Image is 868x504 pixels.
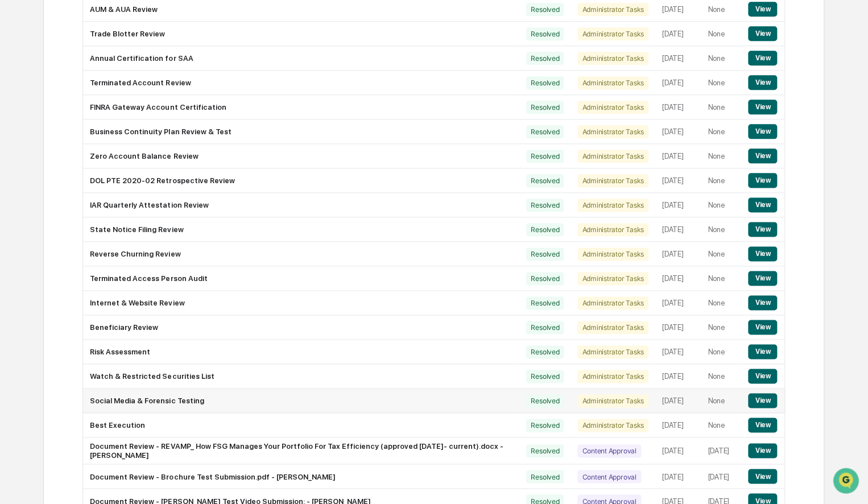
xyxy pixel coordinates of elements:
[832,466,862,497] iframe: Open customer support
[83,437,519,464] td: Document Review - REVAMP_ How FSG Manages Your Portfolio For Tax Efficiency (approved [DATE]- cur...
[655,242,701,266] td: [DATE]
[577,76,648,89] div: Administrator Tasks
[748,100,777,114] button: View
[701,46,741,71] td: None
[701,389,741,413] td: None
[748,102,777,111] a: View
[748,371,777,380] a: View
[701,119,741,144] td: None
[526,296,564,309] div: Resolved
[701,22,741,46] td: None
[748,420,777,429] a: View
[748,148,777,163] button: View
[748,347,777,356] a: View
[577,444,640,457] div: Content Approval
[11,233,20,242] div: 🖐️
[83,144,519,168] td: Zero Account Balance Review
[80,281,138,290] a: Powered byPylon
[83,119,519,144] td: Business Continuity Plan Review & Test
[83,315,519,340] td: Beneficiary Review
[748,53,777,62] a: View
[83,22,519,46] td: Trade Blotter Review
[23,254,72,265] span: Data Lookup
[577,174,648,187] div: Administrator Tasks
[701,144,741,168] td: None
[655,193,701,217] td: [DATE]
[526,174,564,187] div: Resolved
[83,217,519,242] td: State Notice Filing Review
[701,71,741,95] td: None
[23,185,32,195] img: 1746055101610-c473b297-6a78-478c-a979-82029cc54cd1
[83,413,519,437] td: Best Execution
[748,271,777,286] button: View
[748,127,777,135] a: View
[526,321,564,334] div: Resolved
[526,444,564,457] div: Resolved
[24,86,44,107] img: 8933085812038_c878075ebb4cc5468115_72.jpg
[655,413,701,437] td: [DATE]
[83,464,519,489] td: Document Review - Brochure Test Submission.pdf - [PERSON_NAME]
[748,393,777,408] button: View
[577,345,648,358] div: Administrator Tasks
[655,217,701,242] td: [DATE]
[577,125,648,138] div: Administrator Tasks
[83,193,519,217] td: IAR Quarterly Attestation Review
[83,168,519,193] td: DOL PTE 2020-02 Retrospective Review
[748,222,777,237] button: View
[526,199,564,212] div: Resolved
[748,151,777,160] a: View
[526,52,564,65] div: Resolved
[78,228,146,248] a: 🗄️Attestations
[526,370,564,383] div: Resolved
[51,98,156,107] div: We're available if you need us!
[526,101,564,114] div: Resolved
[577,52,648,65] div: Administrator Tasks
[655,22,701,46] td: [DATE]
[748,29,777,38] a: View
[526,345,564,358] div: Resolved
[748,26,777,41] button: View
[526,470,564,483] div: Resolved
[577,199,648,212] div: Administrator Tasks
[11,174,30,192] img: Jack Rasmussen
[577,223,648,236] div: Administrator Tasks
[83,95,519,119] td: FINRA Gateway Account Certification
[748,344,777,359] button: View
[655,364,701,389] td: [DATE]
[701,291,741,315] td: None
[655,95,701,119] td: [DATE]
[83,71,519,95] td: Terminated Account Review
[748,443,777,458] button: View
[23,155,32,164] img: 1746055101610-c473b297-6a78-478c-a979-82029cc54cd1
[748,274,777,282] a: View
[655,266,701,291] td: [DATE]
[748,295,777,310] button: View
[701,464,741,489] td: [DATE]
[526,223,564,236] div: Resolved
[748,249,777,258] a: View
[748,5,777,13] a: View
[11,126,76,135] div: Past conversations
[526,76,564,89] div: Resolved
[526,247,564,261] div: Resolved
[577,321,648,334] div: Administrator Tasks
[748,446,777,455] a: View
[94,232,141,243] span: Attestations
[655,119,701,144] td: [DATE]
[701,168,741,193] td: None
[577,101,648,114] div: Administrator Tasks
[577,247,648,261] div: Administrator Tasks
[94,185,98,194] span: •
[748,396,777,404] a: View
[748,173,777,188] button: View
[113,282,138,290] span: Pylon
[83,389,519,413] td: Social Media & Forensic Testing
[748,200,777,209] a: View
[7,228,78,248] a: 🖐️Preclearance
[11,23,207,42] p: How can we help?
[748,225,777,233] a: View
[655,46,701,71] td: [DATE]
[748,2,777,16] button: View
